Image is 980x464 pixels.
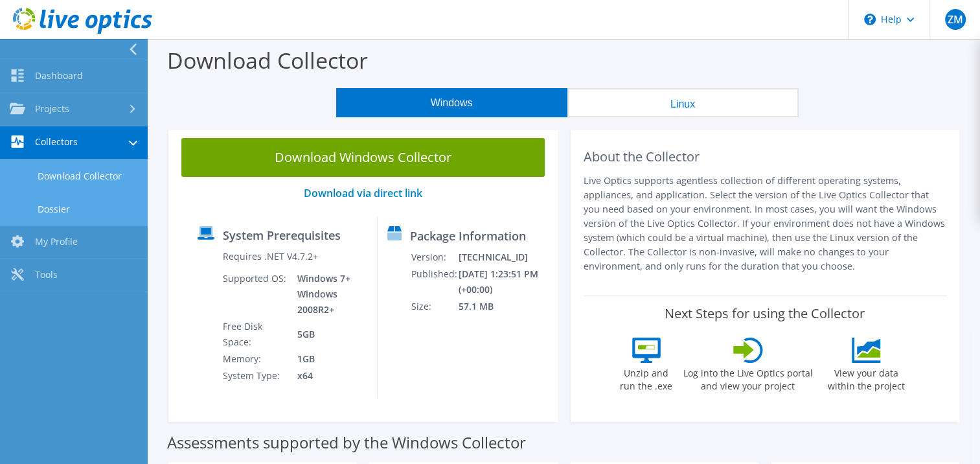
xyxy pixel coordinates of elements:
[167,436,526,449] label: Assessments supported by the Windows Collector
[410,229,526,242] label: Package Information
[567,88,799,117] button: Linux
[288,351,367,367] td: 1GB
[167,45,368,75] label: Download Collector
[222,270,288,318] td: Supported OS:
[222,318,288,351] td: Free Disk Space:
[288,367,367,384] td: x64
[411,249,458,266] td: Version:
[223,229,341,242] label: System Prerequisites
[683,363,814,393] label: Log into the Live Optics portal and view your project
[288,270,367,318] td: Windows 7+ Windows 2008R2+
[411,298,458,315] td: Size:
[458,249,552,266] td: [TECHNICAL_ID]
[222,367,288,384] td: System Type:
[584,149,947,165] h2: About the Collector
[222,351,288,367] td: Memory:
[820,363,913,393] label: View your data within the project
[411,266,458,298] td: Published:
[458,266,552,298] td: [DATE] 1:23:51 PM (+00:00)
[584,174,947,273] p: Live Optics supports agentless collection of different operating systems, appliances, and applica...
[288,318,367,351] td: 5GB
[181,138,545,177] a: Download Windows Collector
[617,363,676,393] label: Unzip and run the .exe
[223,250,318,263] label: Requires .NET V4.7.2+
[864,14,876,25] svg: \n
[336,88,567,117] button: Windows
[304,186,422,200] a: Download via direct link
[665,306,865,321] label: Next Steps for using the Collector
[945,9,966,30] span: ZM
[458,298,552,315] td: 57.1 MB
